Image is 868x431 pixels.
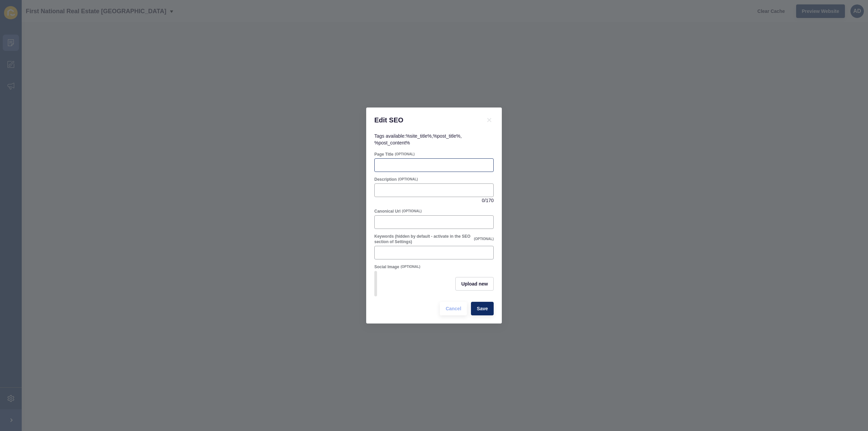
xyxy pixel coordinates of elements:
[471,302,494,315] button: Save
[400,265,420,269] span: (OPTIONAL)
[485,197,486,204] span: /
[474,237,494,241] span: (OPTIONAL)
[482,197,485,204] span: 0
[374,140,410,145] code: %post_content%
[440,302,467,315] button: Cancel
[374,177,397,182] label: Description
[402,209,421,214] span: (OPTIONAL)
[374,234,473,244] label: Keywords (hidden by default - activate in the SEO section of Settings)
[461,280,488,287] span: Upload new
[455,277,494,291] button: Upload new
[446,305,461,312] span: Cancel
[395,152,414,157] span: (OPTIONAL)
[374,152,393,157] label: Page Title
[374,264,399,270] label: Social Image
[486,197,494,204] span: 170
[374,209,400,214] label: Canonical Url
[433,133,460,139] code: %post_title%
[374,133,462,145] span: Tags available: , ,
[374,116,477,124] h1: Edit SEO
[406,133,432,139] code: %site_title%
[398,177,418,182] span: (OPTIONAL)
[477,305,488,312] span: Save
